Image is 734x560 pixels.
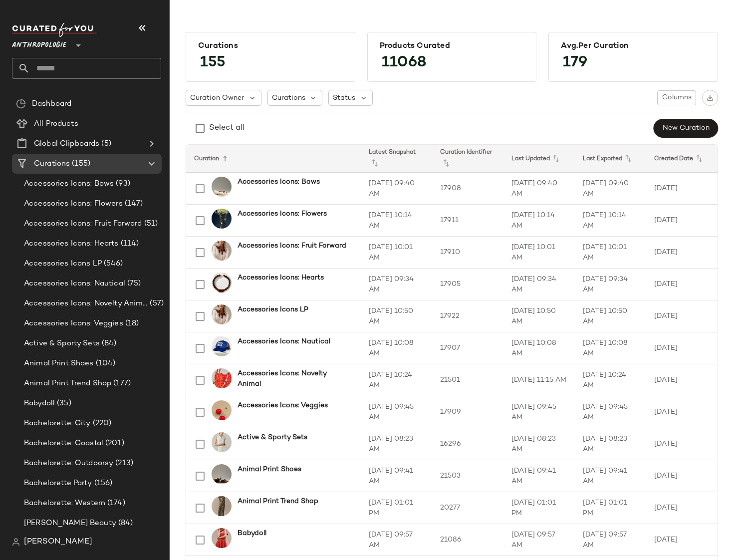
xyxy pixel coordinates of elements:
[575,145,646,173] th: Last Exported
[646,428,718,460] td: [DATE]
[646,364,718,396] td: [DATE]
[12,23,97,37] img: cfy_white_logo.C9jOOHJF.svg
[575,237,646,269] td: [DATE] 10:01 AM
[503,145,575,173] th: Last Updated
[113,458,133,469] span: (213)
[24,178,114,190] span: Accessories Icons: Bows
[361,205,432,237] td: [DATE] 10:14 AM
[503,205,575,237] td: [DATE] 10:14 AM
[24,338,100,349] span: Active & Sporty Sets
[34,158,70,170] span: Curations
[361,460,432,492] td: [DATE] 09:41 AM
[361,524,432,556] td: [DATE] 09:57 AM
[212,209,232,229] img: 90698549_030_b19
[575,173,646,205] td: [DATE] 09:40 AM
[212,177,232,197] img: 101807766_010_b
[148,298,164,309] span: (57)
[646,237,718,269] td: [DATE]
[238,528,266,539] b: Babydoll
[142,218,158,230] span: (51)
[432,332,503,364] td: 17907
[646,269,718,300] td: [DATE]
[238,209,327,219] b: Accessories Icons: Flowers
[238,304,308,315] b: Accessories Icons LP
[575,524,646,556] td: [DATE] 09:57 AM
[102,258,123,270] span: (546)
[575,205,646,237] td: [DATE] 10:14 AM
[503,492,575,524] td: [DATE] 01:01 PM
[575,364,646,396] td: [DATE] 10:24 AM
[238,273,324,283] b: Accessories Icons: Hearts
[70,158,90,170] span: (155)
[361,269,432,300] td: [DATE] 09:34 AM
[114,178,130,190] span: (93)
[432,524,503,556] td: 21086
[646,145,718,173] th: Created Date
[646,300,718,332] td: [DATE]
[12,538,20,546] img: svg%3e
[662,94,692,102] span: Columns
[361,492,432,524] td: [DATE] 01:01 PM
[646,205,718,237] td: [DATE]
[212,241,232,261] img: 102391869_021_p
[238,400,328,411] b: Accessories Icons: Veggies
[16,99,26,109] img: svg%3e
[238,368,349,389] b: Accessories Icons: Novelty Animal
[212,432,232,452] img: 4149691200128_006_b
[24,418,91,429] span: Bachelorette: City
[212,528,232,548] img: 4130326950054_060_b
[333,93,355,103] span: Status
[32,98,71,110] span: Dashboard
[24,358,94,369] span: Animal Print Shoes
[432,205,503,237] td: 17911
[646,173,718,205] td: [DATE]
[575,269,646,300] td: [DATE] 09:34 AM
[24,198,123,210] span: Accessories Icons: Flowers
[123,198,143,210] span: (147)
[24,458,113,469] span: Bachelorette: Outdoorsy
[432,300,503,332] td: 17922
[361,145,432,173] th: Latest Snapshot
[24,258,102,270] span: Accessories Icons LP
[657,90,696,105] button: Columns
[432,269,503,300] td: 17905
[646,492,718,524] td: [DATE]
[198,41,343,51] div: Curations
[503,396,575,428] td: [DATE] 09:45 AM
[238,336,330,347] b: Accessories Icons: Nautical
[575,428,646,460] td: [DATE] 08:23 AM
[272,93,305,103] span: Curations
[238,241,346,251] b: Accessories Icons: Fruit Forward
[238,464,301,475] b: Animal Print Shoes
[238,496,318,507] b: Animal Print Trend Shop
[212,368,232,388] img: 103522066_070_b
[503,332,575,364] td: [DATE] 10:08 AM
[361,396,432,428] td: [DATE] 09:45 AM
[654,119,718,138] button: New Curation
[24,378,111,389] span: Animal Print Trend Shop
[361,428,432,460] td: [DATE] 08:23 AM
[575,492,646,524] td: [DATE] 01:01 PM
[186,145,361,173] th: Curation
[432,428,503,460] td: 16296
[123,318,139,329] span: (18)
[646,396,718,428] td: [DATE]
[432,364,503,396] td: 21501
[707,94,714,101] img: svg%3e
[24,278,125,289] span: Accessories Icons: Nautical
[553,45,597,81] span: 179
[209,122,245,134] div: Select all
[238,177,320,187] b: Accessories Icons: Bows
[24,498,105,509] span: Bachelorette: Western
[24,318,123,329] span: Accessories Icons: Veggies
[503,269,575,300] td: [DATE] 09:34 AM
[212,273,232,292] img: 104029061_020_b
[24,518,116,529] span: [PERSON_NAME] Beauty
[125,278,141,289] span: (75)
[432,237,503,269] td: 17910
[24,438,103,449] span: Bachelorette: Coastal
[103,438,124,449] span: (201)
[646,460,718,492] td: [DATE]
[503,173,575,205] td: [DATE] 09:40 AM
[432,460,503,492] td: 21503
